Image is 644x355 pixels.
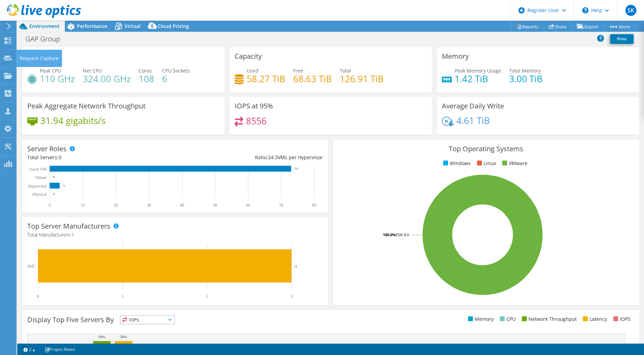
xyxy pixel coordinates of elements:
[180,203,184,208] text: 40
[442,102,504,110] h3: Average Daily Write
[120,335,127,339] text: 50%
[612,315,631,323] li: IOPS
[582,7,588,13] svg: \n
[114,203,118,208] text: 20
[340,67,351,74] span: Total
[83,75,131,83] h4: 324.00 GHz
[213,203,217,208] text: 50
[40,75,75,83] h4: 110 GHz
[22,35,71,43] h1: GAP Group
[235,52,262,60] h3: Capacity
[32,192,47,197] text: Physical
[162,67,190,74] span: CPU Sockets
[544,21,572,32] a: Share
[59,154,61,161] span: 3
[29,167,47,172] text: Guest VM
[246,203,250,208] text: 60
[498,315,516,323] li: CPU
[511,21,544,32] a: Reports
[293,67,303,74] span: Free
[295,167,298,171] text: 73
[290,294,293,299] text: 3
[247,67,258,74] span: Used
[27,154,175,161] div: Total Servers:
[147,203,151,208] text: 30
[98,335,105,339] text: 50%
[158,23,189,29] span: Cloud Pricing
[338,145,634,153] h3: Top Operating Systems
[19,345,40,354] a: 2
[295,264,297,268] text: 3
[27,264,34,269] text: Dell
[501,160,527,167] li: VMware
[35,175,47,180] text: Virtual
[81,203,85,208] text: 10
[268,154,278,161] span: 24.3
[49,203,51,208] text: 0
[520,315,577,323] li: Network Throughput
[625,5,636,16] span: SK
[572,21,604,32] a: Export
[71,231,74,238] span: 1
[383,232,396,237] tspan: 100.0%
[340,75,384,83] h4: 126.91 TiB
[603,21,635,32] a: More
[53,192,55,196] text: 0
[139,75,154,83] h4: 108
[83,67,102,74] span: Net CPU
[162,75,190,83] h4: 6
[456,117,490,124] h4: 4.61 TiB
[63,184,65,188] text: 3
[312,203,316,208] text: 80
[37,294,39,299] text: 0
[40,117,106,124] h4: 31.94 gigabits/s
[125,23,140,29] span: Virtual
[396,232,409,237] tspan: ESXi 8.0
[455,67,501,74] span: Peak Memory Usage
[29,23,60,29] span: Environment
[120,316,175,324] span: IOPS
[206,294,208,299] text: 2
[442,52,469,60] h3: Memory
[610,34,634,44] a: Print
[279,203,283,208] text: 70
[475,160,496,167] li: Linux
[139,67,152,74] span: Cores
[16,50,62,67] div: Request Capture
[466,315,494,323] li: Memory
[175,154,323,161] div: Ratio: VMs per Hypervisor
[53,175,55,179] text: 0
[40,67,61,74] span: Peak CPU
[27,222,110,230] h3: Top Server Manufacturers
[27,231,323,239] h4: Total Manufacturers:
[40,345,80,354] a: Project Notes
[28,184,47,189] text: Hypervisor
[77,23,107,29] span: Performance
[142,343,149,347] text: 43%
[442,160,471,167] li: Windows
[246,117,267,125] h4: 8556
[509,67,541,74] span: Total Memory
[581,315,607,323] li: Latency
[247,75,285,83] h4: 58.27 TiB
[455,75,501,83] h4: 1.42 TiB
[121,294,123,299] text: 1
[509,75,543,83] h4: 3.00 TiB
[27,145,67,153] h3: Server Roles
[293,75,332,83] h4: 68.63 TiB
[27,102,146,110] h3: Peak Aggregate Network Throughput
[235,102,273,110] h3: IOPS at 95%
